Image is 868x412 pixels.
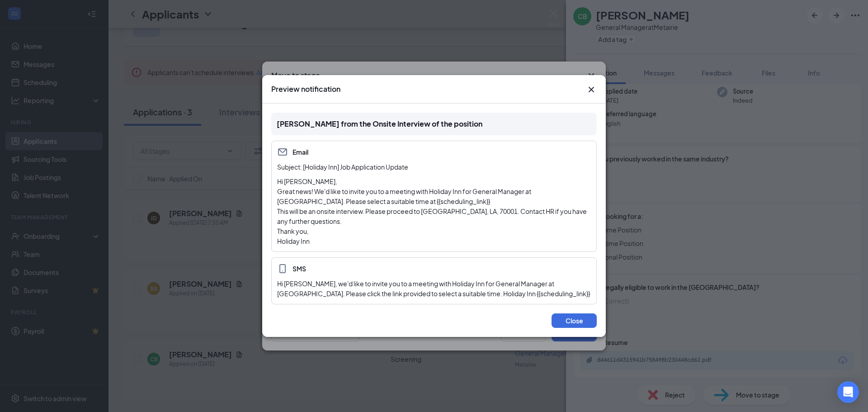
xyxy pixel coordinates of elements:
svg: Cross [586,84,597,95]
div: Open Intercom Messenger [837,381,859,403]
h3: Preview notification [271,84,340,94]
span: Email [292,147,308,157]
p: Hi [PERSON_NAME], [277,176,591,186]
p: Holiday Inn [277,236,591,246]
svg: Email [277,147,288,157]
span: Subject: [Holiday Inn] Job Application Update [277,163,408,171]
span: SMS [292,264,306,274]
p: This will be an onsite interview. Please proceed to [GEOGRAPHIC_DATA], LA, 70001. Contact HR if y... [277,206,591,226]
div: Hi [PERSON_NAME], we'd like to invite you to a meeting with Holiday Inn for General Manager at [G... [277,279,591,298]
p: Great news! We'd like to invite you to a meeting with Holiday Inn for General Manager at [GEOGRAP... [277,186,591,206]
svg: MobileSms [277,263,288,274]
p: Thank you, [277,226,591,236]
button: Close [586,84,597,95]
button: Close [552,313,597,328]
span: [PERSON_NAME] from the Onsite Interview of the position [277,119,482,128]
